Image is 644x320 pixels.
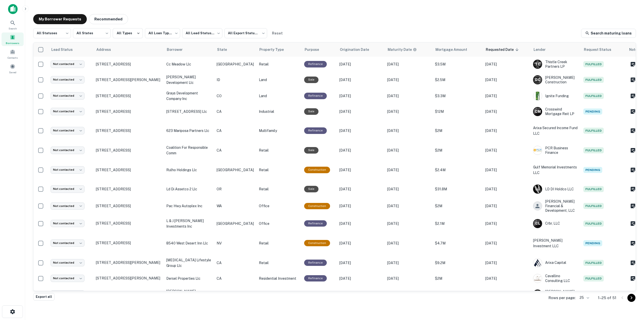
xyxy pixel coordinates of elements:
[485,77,528,83] p: [DATE]
[2,18,24,31] div: Search
[485,128,528,133] p: [DATE]
[182,27,222,40] div: All Lead Statuses
[51,185,85,193] div: Not contacted
[167,47,189,53] span: Borrower
[629,202,637,210] button: Create a note for this borrower request
[485,109,528,114] p: [DATE]
[214,43,256,57] th: State
[339,109,382,114] p: [DATE]
[51,259,85,266] div: Not contacted
[73,27,111,40] div: All States
[166,128,212,133] p: 623 mariposa partners llc
[217,260,254,266] p: CA
[584,47,618,53] span: Request Status
[304,127,327,134] div: This loan purpose was for refinancing
[51,92,85,99] div: Not contacted
[533,185,578,194] div: LD DI Holdco LLC
[548,295,576,301] p: Rows per page:
[533,219,578,228] div: Crbr, LLC
[89,14,128,24] button: Recommended
[387,77,430,83] p: [DATE]
[387,260,430,266] p: [DATE]
[259,240,299,246] p: Retail
[388,47,417,52] div: Maturity dates displayed may be estimated. Please contact the lender for the most accurate maturi...
[535,109,541,114] p: C M
[51,166,85,173] div: Not contacted
[387,221,430,226] p: [DATE]
[435,109,480,114] p: $12M
[259,93,299,99] p: Land
[96,62,161,66] p: [STREET_ADDRESS]
[166,74,212,85] p: [PERSON_NAME] development llc
[485,203,528,209] p: [DATE]
[166,61,212,67] p: cc meadow llc
[533,92,542,100] img: picture
[387,240,430,246] p: [DATE]
[533,107,578,116] div: Crosswind Mortgage Reit LP
[96,260,161,265] p: [STREET_ADDRESS][PERSON_NAME]
[256,43,302,57] th: Property Type
[51,127,85,134] div: Not contacted
[388,47,423,52] span: Maturity dates displayed may be estimated. Please contact the lender for the most accurate maturi...
[51,47,79,53] span: Lead Status
[339,221,382,226] p: [DATE]
[435,148,480,153] p: $2M
[96,168,161,172] p: [STREET_ADDRESS]
[51,202,85,210] div: Not contacted
[2,62,24,75] a: Saved
[581,43,626,57] th: Request Status
[33,293,55,301] button: Export all
[629,47,639,53] span: Notes
[259,186,299,192] p: Retail
[485,61,528,67] p: [DATE]
[259,47,290,53] span: Property Type
[2,47,24,61] a: Contacts
[339,186,382,192] p: [DATE]
[304,186,318,192] div: Sale
[629,239,637,247] button: Create a note for this borrower request
[535,221,540,226] p: C L
[485,167,528,173] p: [DATE]
[9,70,16,74] span: Saved
[435,260,480,266] p: $9.2M
[51,108,85,115] div: Not contacted
[385,43,432,57] th: Maturity dates displayed may be estimated. Please contact the lender for the most accurate maturi...
[531,43,581,57] th: Lender
[583,93,604,99] span: Fulfilled
[166,240,212,246] p: 8540 west desert inn llc
[305,47,326,53] span: Purpose
[435,47,474,53] span: Mortgage Amount
[435,77,480,83] p: $2.5M
[96,241,161,245] p: [STREET_ADDRESS]
[259,276,299,281] p: Residential Investment
[535,187,540,192] p: L D
[583,147,604,153] span: Fulfilled
[619,280,644,304] iframe: Chat Widget
[96,221,161,226] p: [STREET_ADDRESS]
[145,27,180,40] div: All Loan Types
[217,61,254,67] p: [GEOGRAPHIC_DATA]
[269,28,285,38] button: Reset
[304,167,330,173] div: This loan purpose was for construction
[164,43,214,57] th: Borrower
[166,186,212,192] p: ld di assetco 2 llc
[166,276,212,281] p: dersel properties llc
[533,164,578,175] p: Gulf Memorial Investments LLC
[96,47,117,53] span: Address
[485,148,528,153] p: [DATE]
[533,199,578,213] div: [PERSON_NAME] Financial & Development, LLC
[583,128,604,134] span: Fulfilled
[583,109,602,115] span: Pending
[533,91,578,100] div: Ignite Funding
[629,147,637,154] button: Create a note for this borrower request
[533,238,578,249] p: [PERSON_NAME] Investment LLC
[96,187,161,191] p: [STREET_ADDRESS]
[578,294,590,301] div: 25
[217,109,254,114] p: CA
[93,43,164,57] th: Address
[166,289,212,300] p: [PERSON_NAME] investments llc
[259,221,299,226] p: Office
[217,240,254,246] p: NV
[304,147,318,153] div: Sale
